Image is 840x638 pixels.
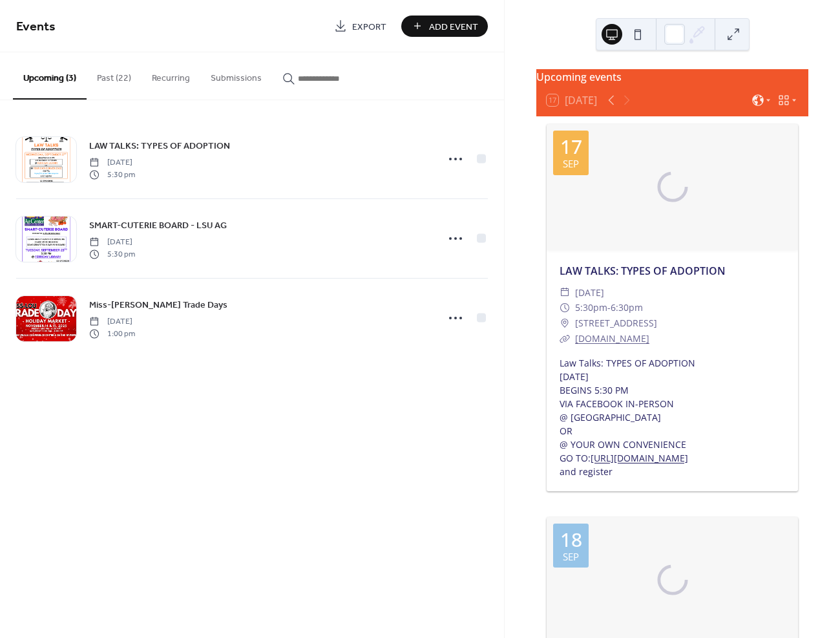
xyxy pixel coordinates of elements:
[89,140,230,153] span: LAW TALKS: TYPES OF ADOPTION
[87,52,142,98] button: Past (22)
[89,297,227,312] a: Miss-[PERSON_NAME] Trade Days
[575,332,649,345] a: [DOMAIN_NAME]
[324,16,396,37] a: Export
[89,316,135,328] span: [DATE]
[591,452,688,464] a: [URL][DOMAIN_NAME]
[429,20,478,34] span: Add Event
[560,137,582,156] div: 17
[563,159,579,169] div: Sep
[89,219,227,233] span: SMART-CUTERIE BOARD - LSU AG
[607,300,611,315] span: -
[560,300,570,315] div: ​
[560,285,570,301] div: ​
[401,16,488,37] button: Add Event
[575,315,657,331] span: [STREET_ADDRESS]
[89,138,230,153] a: LAW TALKS: TYPES OF ADOPTION
[142,52,200,98] button: Recurring
[89,169,135,180] span: 5:30 pm
[536,69,808,85] div: Upcoming events
[560,331,570,346] div: ​
[575,300,607,315] span: 5:30pm
[560,315,570,331] div: ​
[563,552,579,562] div: Sep
[547,356,798,478] div: Law Talks: TYPES OF ADOPTION [DATE] BEGINS 5:30 PM VIA FACEBOOK IN-PERSON @ [GEOGRAPHIC_DATA] OR ...
[560,264,726,278] a: LAW TALKS: TYPES OF ADOPTION
[13,52,87,100] button: Upcoming (3)
[89,218,227,233] a: SMART-CUTERIE BOARD - LSU AG
[611,300,643,315] span: 6:30pm
[352,20,386,34] span: Export
[89,237,135,248] span: [DATE]
[89,299,227,312] span: Miss-[PERSON_NAME] Trade Days
[200,52,272,98] button: Submissions
[575,285,604,301] span: [DATE]
[89,157,135,169] span: [DATE]
[560,530,582,549] div: 18
[89,328,135,339] span: 1:00 pm
[16,14,56,39] span: Events
[89,248,135,260] span: 5:30 pm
